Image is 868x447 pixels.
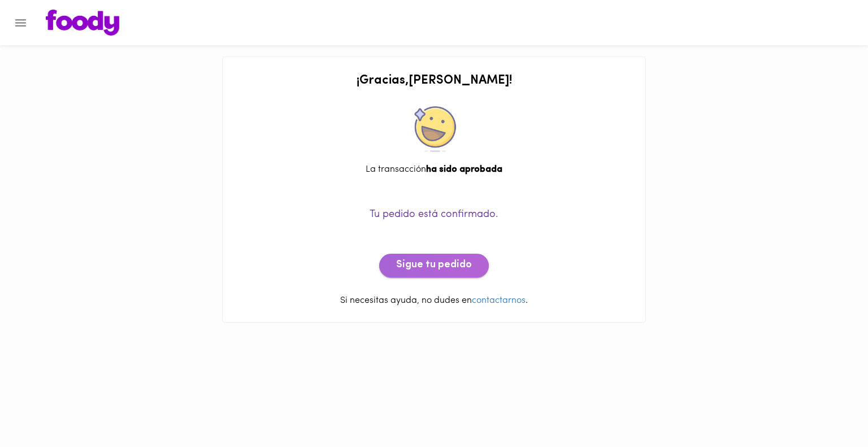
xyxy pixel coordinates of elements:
b: ha sido aprobada [426,165,502,174]
iframe: Messagebird Livechat Widget [802,381,857,436]
button: Sigue tu pedido [379,254,489,277]
p: Si necesitas ayuda, no dudes en . [234,294,634,307]
span: Sigue tu pedido [396,259,472,272]
span: Tu pedido está confirmado. [370,210,498,220]
a: contactarnos [472,296,526,305]
img: logo.png [46,10,119,36]
h2: ¡ Gracias , [PERSON_NAME] ! [234,74,634,88]
img: approved.png [411,106,457,152]
div: La transacción [234,163,634,176]
button: Menu [7,9,34,37]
